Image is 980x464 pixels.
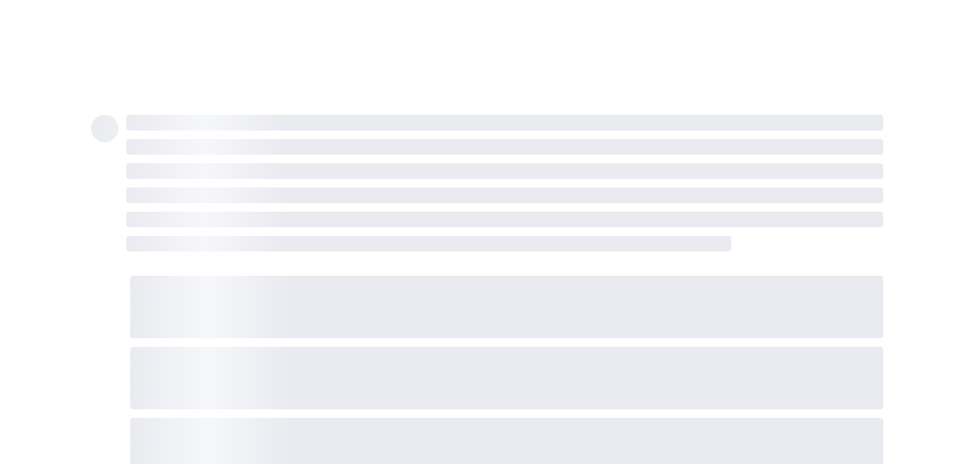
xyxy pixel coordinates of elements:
span: ‌ [91,115,119,142]
span: ‌ [126,212,883,227]
span: ‌ [130,347,883,409]
span: ‌ [126,139,883,155]
span: ‌ [126,187,883,203]
span: ‌ [126,236,732,252]
span: ‌ [126,163,883,179]
span: ‌ [126,115,883,130]
span: ‌ [130,276,883,338]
